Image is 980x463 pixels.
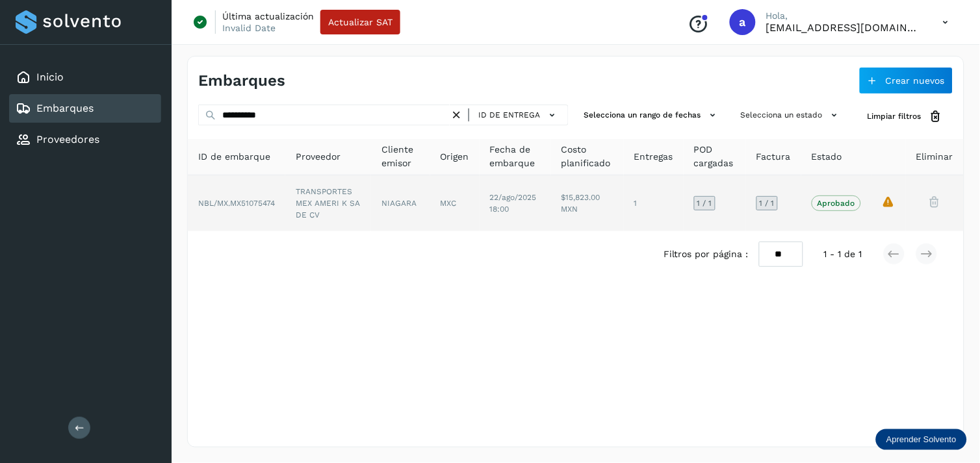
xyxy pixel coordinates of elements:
span: NBL/MX.MX51075474 [198,199,275,208]
p: Aprender Solvento [886,434,957,445]
button: Selecciona un estado [736,105,847,126]
span: Limpiar filtros [868,110,922,122]
span: Filtros por página : [664,247,749,261]
span: Costo planificado [561,143,613,170]
span: Factura [756,150,791,164]
td: TRANSPORTES MEX AMERI K SA DE CV [285,175,371,231]
button: Actualizar SAT [320,10,400,34]
a: Proveedores [36,133,99,145]
span: 1 / 1 [760,199,775,207]
span: Origen [441,150,469,164]
span: Estado [812,150,842,164]
span: ID de embarque [198,150,270,164]
span: Entregas [634,150,673,164]
span: Proveedor [296,150,341,164]
td: NIAGARA [371,175,430,231]
p: Hola, [766,10,922,21]
div: Embarques [9,94,161,123]
span: Eliminar [916,150,953,164]
h4: Embarques [198,71,285,90]
div: Proveedores [9,125,161,154]
div: Inicio [9,63,161,92]
p: alejperez@niagarawater.com [766,21,922,34]
span: ID de entrega [478,109,540,121]
td: MXC [430,175,480,231]
span: Fecha de embarque [490,143,541,170]
span: 1 / 1 [697,199,712,207]
td: $15,823.00 MXN [551,175,624,231]
button: ID de entrega [474,106,563,125]
button: Selecciona un rango de fechas [579,105,725,126]
a: Embarques [36,102,94,114]
td: 1 [624,175,684,231]
span: Cliente emisor [381,143,419,170]
span: POD cargadas [694,143,736,170]
span: Crear nuevos [886,76,945,85]
p: Aprobado [818,199,855,208]
p: Invalid Date [222,22,276,34]
div: Aprender Solvento [876,429,967,450]
span: 1 - 1 de 1 [824,247,862,261]
span: Actualizar SAT [328,18,393,27]
button: Limpiar filtros [857,105,953,129]
span: 22/ago/2025 18:00 [490,193,537,214]
a: Inicio [36,71,64,83]
button: Crear nuevos [859,67,953,94]
p: Última actualización [222,10,314,22]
